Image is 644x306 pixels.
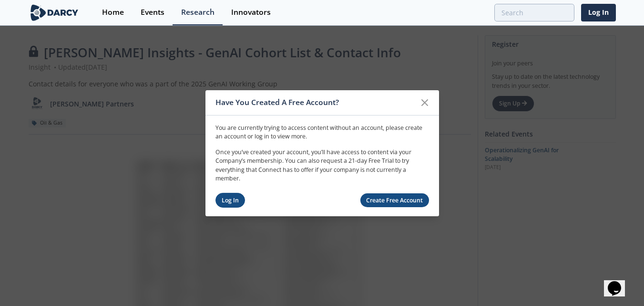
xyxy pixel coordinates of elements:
img: logo-wide.svg [29,4,81,21]
div: Innovators [231,9,271,16]
iframe: chat widget [604,268,634,296]
p: You are currently trying to access content without an account, please create an account or log in... [215,124,429,141]
a: Create Free Account [360,193,429,207]
a: Log In [215,193,245,208]
a: Log In [581,4,616,21]
p: Once you’ve created your account, you’ll have access to content via your Company’s membership. Yo... [215,148,429,183]
input: Advanced Search [494,4,574,21]
div: Research [181,9,215,16]
div: Home [102,9,124,16]
div: Events [141,9,164,16]
div: Have You Created A Free Account? [215,94,416,112]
